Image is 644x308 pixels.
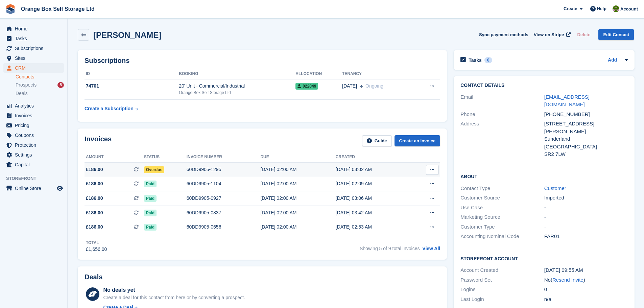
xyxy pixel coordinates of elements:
[544,223,628,231] div: -
[3,131,64,140] a: menu
[460,93,544,109] div: Email
[86,166,103,173] span: £186.00
[3,160,64,169] a: menu
[544,194,628,202] div: Imported
[620,6,638,13] span: Account
[544,111,628,118] div: [PHONE_NUMBER]
[460,173,628,180] h2: About
[16,74,64,80] a: Contacts
[3,53,64,63] a: menu
[144,195,157,202] span: Paid
[342,82,357,90] span: [DATE]
[544,94,590,108] a: [EMAIL_ADDRESS][DOMAIN_NAME]
[187,152,261,163] th: Invoice number
[86,195,103,202] span: £186.00
[85,273,102,281] h2: Deals
[362,135,392,146] a: Guide
[85,57,440,65] h2: Subscriptions
[260,166,335,173] div: [DATE] 02:00 AM
[85,105,134,112] div: Create a Subscription
[544,213,628,221] div: -
[564,5,577,12] span: Create
[479,29,528,40] button: Sync payment methods
[15,121,55,130] span: Pricing
[56,184,64,192] a: Preview store
[395,135,440,146] a: Create an Invoice
[544,295,628,303] div: n/a
[5,4,16,14] img: stora-icon-8386f47178a22dfd0bd8f6a31ec36ba5ce8667c1dd55bd0f319d3a0aa187defe.svg
[187,166,261,173] div: 60DD9905-1295
[469,57,482,63] h2: Tasks
[598,29,634,40] a: Edit Contact
[15,150,55,160] span: Settings
[484,57,492,63] div: 0
[460,111,544,118] div: Phone
[3,140,64,150] a: menu
[460,276,544,284] div: Password Set
[103,286,245,294] div: No deals yet
[260,195,335,202] div: [DATE] 02:00 AM
[260,209,335,216] div: [DATE] 02:00 AM
[86,246,107,253] div: £1,656.00
[336,223,411,231] div: [DATE] 02:53 AM
[3,150,64,160] a: menu
[15,44,55,53] span: Subscriptions
[552,277,583,283] a: Resend Invite
[460,266,544,274] div: Account Created
[460,83,628,88] h2: Contact Details
[16,81,64,89] a: Prospects 5
[179,69,295,79] th: Booking
[15,63,55,73] span: CRM
[15,24,55,33] span: Home
[531,29,572,40] a: View on Stripe
[3,24,64,33] a: menu
[295,69,342,79] th: Allocation
[342,69,415,79] th: Tenancy
[544,150,628,158] div: SR2 7LW
[85,69,179,79] th: ID
[179,90,295,96] div: Orange Box Self Storage Ltd
[336,166,411,173] div: [DATE] 03:02 AM
[16,82,37,88] span: Prospects
[551,277,585,283] span: ( )
[86,240,107,246] div: Total
[86,180,103,187] span: £186.00
[295,83,318,90] span: 022049
[144,210,157,216] span: Paid
[336,209,411,216] div: [DATE] 03:42 AM
[15,53,55,63] span: Sites
[460,255,628,262] h2: Storefront Account
[86,223,103,231] span: £186.00
[460,185,544,192] div: Contact Type
[85,102,138,115] a: Create a Subscription
[18,3,97,15] a: Orange Box Self Storage Ltd
[336,180,411,187] div: [DATE] 02:09 AM
[93,30,161,40] h2: [PERSON_NAME]
[85,135,112,146] h2: Invoices
[544,286,628,293] div: 0
[613,5,619,12] img: Pippa White
[460,286,544,293] div: Logins
[574,29,593,40] button: Delete
[15,160,55,169] span: Capital
[85,152,144,163] th: Amount
[16,90,64,97] a: Deals
[15,34,55,43] span: Tasks
[15,111,55,120] span: Invoices
[187,209,261,216] div: 60DD9905-0837
[365,83,383,89] span: Ongoing
[144,152,187,163] th: Status
[86,209,103,216] span: £186.00
[597,5,606,12] span: Help
[460,295,544,303] div: Last Login
[3,34,64,43] a: menu
[544,185,566,191] a: Customer
[3,111,64,120] a: menu
[336,152,411,163] th: Created
[544,266,628,274] div: [DATE] 09:55 AM
[260,152,335,163] th: Due
[3,184,64,193] a: menu
[460,233,544,240] div: Accounting Nominal Code
[103,294,245,301] div: Create a deal for this contact from here or by converting a prospect.
[260,223,335,231] div: [DATE] 02:00 AM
